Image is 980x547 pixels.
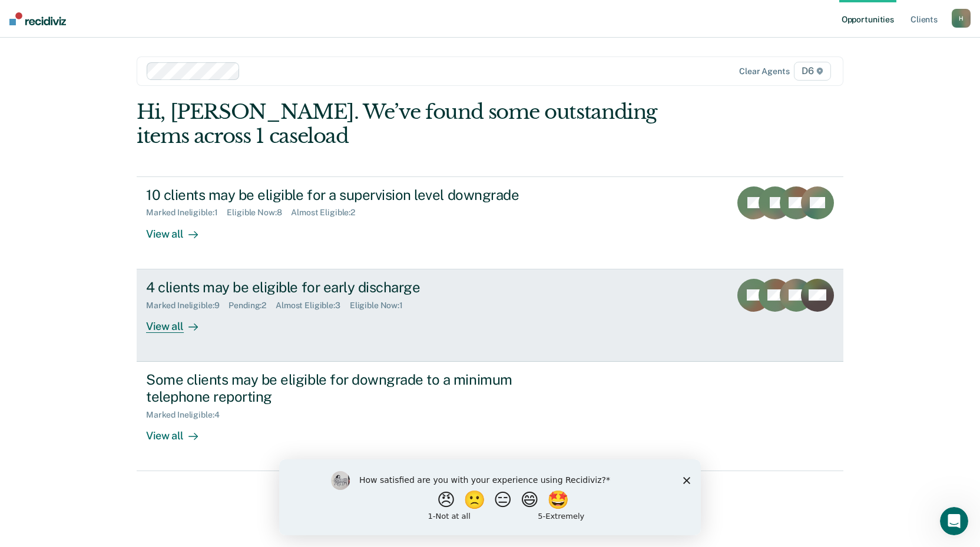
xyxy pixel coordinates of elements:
img: Recidiviz [9,12,66,25]
button: H [952,9,971,28]
div: Marked Ineligible : 4 [146,410,229,420]
a: 4 clients may be eligible for early dischargeMarked Ineligible:9Pending:2Almost Eligible:3Eligibl... [137,269,843,362]
div: Marked Ineligible : 9 [146,301,229,311]
div: Marked Ineligible : 1 [146,208,227,218]
iframe: Intercom live chat [940,507,968,535]
a: Some clients may be eligible for downgrade to a minimum telephone reportingMarked Ineligible:4Vie... [137,362,843,471]
div: Pending : 2 [229,301,276,311]
div: Some clients may be eligible for downgrade to a minimum telephone reporting [146,371,559,405]
a: 10 clients may be eligible for a supervision level downgradeMarked Ineligible:1Eligible Now:8Almo... [137,176,843,269]
div: 10 clients may be eligible for a supervision level downgrade [146,186,559,204]
div: Almost Eligible : 3 [276,301,350,311]
div: Almost Eligible : 2 [291,208,365,218]
div: View all [146,310,212,333]
span: D6 [794,62,831,81]
div: Hi, [PERSON_NAME]. We’ve found some outstanding items across 1 caseload [137,100,702,148]
div: Eligible Now : 8 [227,208,291,218]
div: Eligible Now : 1 [350,301,412,311]
div: 4 clients may be eligible for early discharge [146,279,559,296]
iframe: Survey by Kim from Recidiviz [279,459,701,535]
div: View all [146,419,212,442]
div: View all [146,218,212,241]
div: Clear agents [739,66,789,76]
